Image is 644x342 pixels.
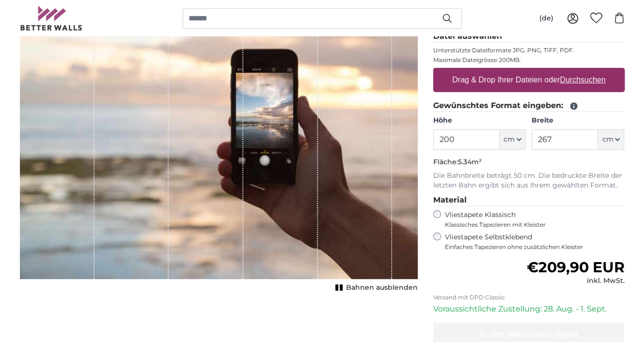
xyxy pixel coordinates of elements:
u: Durchsuchen [560,76,605,84]
span: €209,90 EUR [526,258,624,276]
span: Einfaches Tapezieren ohne zusätzlichen Kleister [445,243,625,251]
span: Klassisches Tapezieren mit Kleister [445,221,616,229]
p: Unterstützte Dateiformate JPG, PNG, TIFF, PDF. [433,47,625,54]
span: cm [602,135,613,144]
label: Vliestapete Klassisch [445,210,616,229]
button: Bahnen ausblenden [332,281,418,295]
p: Maximale Dateigrösse 200MB. [433,56,625,64]
p: Versand mit DPD Classic [433,294,625,301]
label: Breite [532,116,624,125]
p: Voraussichtliche Zustellung: 28. Aug. - 1. Sept. [433,303,625,315]
button: cm [500,129,526,150]
span: In den Warenkorb legen [479,329,578,339]
legend: Material [433,194,625,206]
legend: Datei auswählen [433,31,625,43]
button: (de) [532,10,561,27]
img: Betterwalls [20,6,83,31]
label: Vliestapete Selbstklebend [445,233,625,251]
label: Drag & Drop Ihrer Dateien oder [448,70,610,90]
legend: Gewünschtes Format eingeben: [433,100,625,112]
div: inkl. MwSt. [526,276,624,286]
label: Höhe [433,116,526,125]
p: Fläche: [433,157,625,167]
p: Die Bahnbreite beträgt 50 cm. Die bedruckte Breite der letzten Bahn ergibt sich aus Ihrem gewählt... [433,171,625,190]
span: cm [503,135,515,144]
button: cm [598,129,624,150]
span: Bahnen ausblenden [346,283,418,293]
span: 5.34m² [458,157,482,166]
